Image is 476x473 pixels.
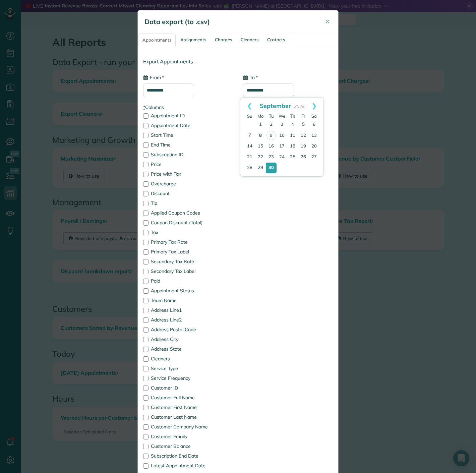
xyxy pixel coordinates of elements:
label: Primary Tax Label [143,249,233,254]
span: Thursday [290,113,295,119]
label: Address State [143,347,233,351]
a: 30 [266,163,277,173]
span: Saturday [311,113,317,119]
label: Customer Full Name [143,395,233,400]
label: Appointment Date [143,123,233,128]
a: 14 [244,141,255,152]
a: Cleaners [237,34,262,46]
span: 2025 [294,104,304,109]
a: 5 [298,119,309,130]
label: Address Line1 [143,308,233,312]
label: Appointment ID [143,113,233,118]
label: Customer ID [143,386,233,390]
a: 10 [277,130,287,141]
a: Prev [240,98,259,114]
label: Customer Balance [143,444,233,449]
a: 16 [266,141,277,152]
label: Secondary Tax Label [143,269,233,274]
label: Coupon Discount (Total) [143,220,233,225]
label: Columns [143,104,233,111]
a: 21 [244,152,255,163]
a: 23 [266,152,277,163]
label: Customer First Name [143,405,233,410]
a: 17 [277,141,287,152]
label: Customer Company Name [143,424,233,429]
a: 8 [255,130,266,141]
label: Customer Emails [143,434,233,439]
label: Primary Tax Rate [143,240,233,244]
label: Subscription ID [143,152,233,157]
a: 24 [277,152,287,163]
label: Appointment Status [143,288,233,293]
a: 4 [287,119,298,130]
label: Price [143,162,233,167]
label: Price with Tax [143,172,233,176]
a: 3 [277,119,287,130]
a: Assignments [176,34,211,46]
label: Team Name [143,298,233,303]
label: Address Postal Code [143,327,233,332]
label: Cleaners [143,356,233,361]
a: 9 [266,131,276,140]
label: From [143,74,164,81]
label: Paid [143,279,233,283]
label: Tax [143,230,233,235]
a: 26 [298,152,309,163]
label: Secondary Tax Rate [143,259,233,264]
a: 11 [287,130,298,141]
a: 25 [287,152,298,163]
label: Latest Appointment Date [143,463,233,468]
label: Address Line2 [143,317,233,322]
h4: Export Appointments... [143,59,333,64]
a: 29 [255,163,266,173]
label: Customer Last Name [143,415,233,419]
a: 19 [298,141,309,152]
label: To [243,74,258,81]
a: 2 [266,119,277,130]
label: Overcharge [143,181,233,186]
a: 27 [309,152,319,163]
a: 7 [244,130,255,141]
label: Service Type [143,366,233,371]
a: 15 [255,141,266,152]
span: Monday [257,113,263,119]
label: Subscription End Date [143,454,233,458]
a: 28 [244,163,255,173]
a: 22 [255,152,266,163]
a: Charges [211,34,236,46]
span: Friday [301,113,305,119]
label: Applied Coupon Codes [143,211,233,215]
label: Service Frequency [143,376,233,380]
span: Sunday [247,113,252,119]
label: End Time [143,142,233,147]
span: Wednesday [279,113,285,119]
a: 18 [287,141,298,152]
span: ✕ [325,18,330,25]
a: 12 [298,130,309,141]
h5: Data export (to .csv) [144,17,315,26]
a: Next [305,98,323,114]
label: Address City [143,337,233,342]
span: September [260,102,291,109]
a: 6 [309,119,319,130]
span: Tuesday [269,113,274,119]
a: Appointments [138,34,176,46]
a: 13 [309,130,319,141]
label: Tip [143,201,233,205]
a: 1 [255,119,266,130]
label: Discount [143,191,233,196]
a: Contacts [263,34,289,46]
a: 20 [309,141,319,152]
label: Start Time [143,133,233,137]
